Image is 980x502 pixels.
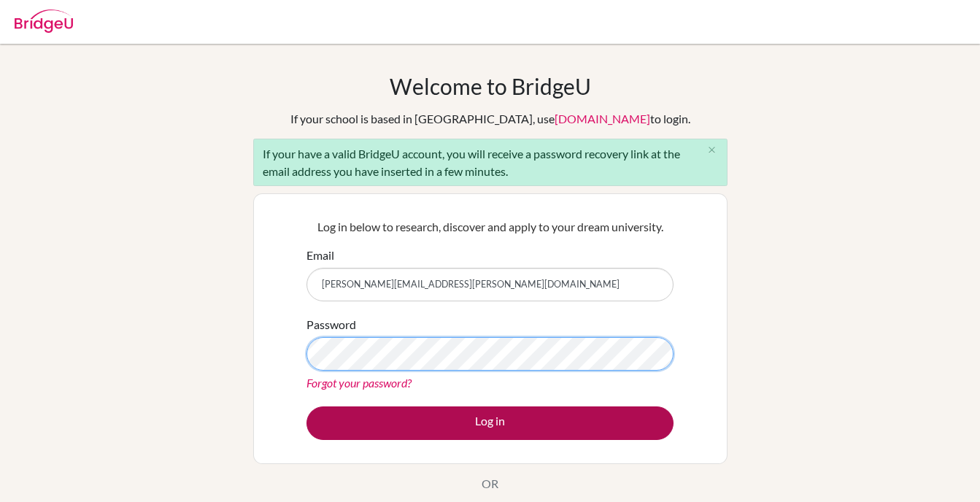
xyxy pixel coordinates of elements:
[290,110,690,128] div: If your school is based in [GEOGRAPHIC_DATA], use to login.
[555,112,650,125] a: [DOMAIN_NAME]
[306,406,674,440] button: Log in
[306,376,412,390] a: Forgot your password?
[253,139,728,186] div: If your have a valid BridgeU account, you will receive a password recovery link at the email addr...
[15,9,73,33] img: Bridge-U
[482,475,498,493] p: OR
[698,139,727,161] button: Close
[306,247,334,264] label: Email
[306,218,674,236] p: Log in below to research, discover and apply to your dream university.
[306,316,356,333] label: Password
[706,144,717,155] i: close
[390,73,591,99] h1: Welcome to BridgeU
